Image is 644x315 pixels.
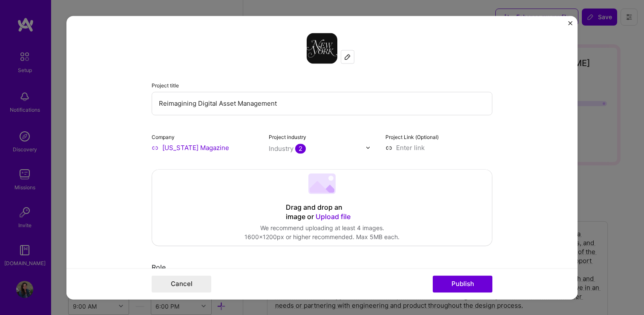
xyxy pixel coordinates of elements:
input: Enter the name of the project [152,92,492,115]
div: Role [152,263,492,272]
img: Edit [344,53,351,60]
button: Publish [433,275,492,292]
span: 2 [295,144,306,153]
div: Drag and drop an image or Upload fileWe recommend uploading at least 4 images.1600x1200px or high... [152,169,492,246]
div: 1600x1200px or higher recommended. Max 5MB each. [244,233,400,242]
div: We recommend uploading at least 4 images. [244,224,400,233]
div: Industry [269,144,306,153]
input: Enter link [385,143,492,152]
div: Drag and drop an image or [286,203,358,222]
button: Close [568,21,572,30]
label: Project title [152,82,179,89]
div: Edit [341,50,354,63]
label: Project Link (Optional) [385,134,439,140]
img: drop icon [365,145,371,150]
img: Company logo [307,33,337,64]
input: Enter name or website [152,143,259,152]
span: Upload file [316,212,351,221]
label: Company [152,134,175,140]
label: Project industry [269,134,306,140]
button: Cancel [152,275,211,292]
